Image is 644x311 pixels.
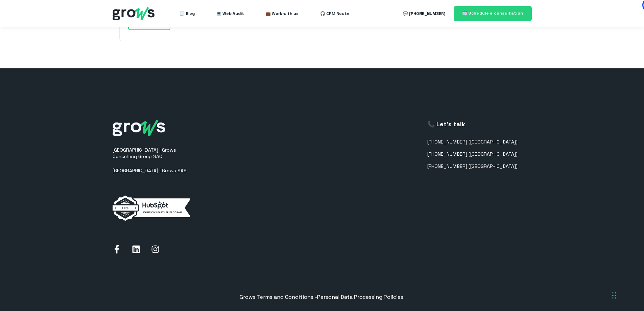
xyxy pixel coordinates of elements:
font: [PHONE_NUMBER] ([GEOGRAPHIC_DATA]) [427,151,518,157]
font: [PHONE_NUMBER] ([GEOGRAPHIC_DATA]) [427,163,518,169]
a: 🗓️ Schedule a consultation [454,6,532,21]
a: 💻 Web Audit [216,7,244,20]
a: [PHONE_NUMBER] ([GEOGRAPHIC_DATA]) [427,139,518,145]
div: Drag [612,285,616,306]
img: elite-horizontal-white [113,196,190,221]
a: [PHONE_NUMBER] ([GEOGRAPHIC_DATA]) [427,163,518,169]
a: 🧾 Blog [180,7,195,20]
font: [GEOGRAPHIC_DATA] | Grows Consulting Group SAC [113,147,176,159]
font: 🗓️ Schedule a consultation [462,10,523,16]
iframe: Chat Widget [522,224,644,311]
a: 🎧 CRM Route [320,7,350,20]
font: Personal Data Processing Policies [317,293,403,301]
a: [PHONE_NUMBER] ([GEOGRAPHIC_DATA]) [427,151,518,157]
font: Terms and Conditions - [257,293,317,301]
font: 💬 [PHONE_NUMBER] [403,11,445,16]
a: 💼 Work with us [266,7,299,20]
a: Terms and Conditions -Personal Data Processing Policies [257,293,403,301]
font: 🧾 Blog [180,11,195,16]
font: 💻 Web Audit [216,11,244,16]
img: grows - hubspot [113,7,154,20]
font: Grows [240,293,256,301]
font: 📞 Let's talk [427,120,465,128]
font: 🎧 CRM Route [320,11,350,16]
font: [GEOGRAPHIC_DATA] | Grows SAS [113,168,187,174]
a: 💬 [PHONE_NUMBER] [403,7,445,20]
img: grows-white_1 [113,120,165,136]
font: 💼 Work with us [266,11,299,16]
